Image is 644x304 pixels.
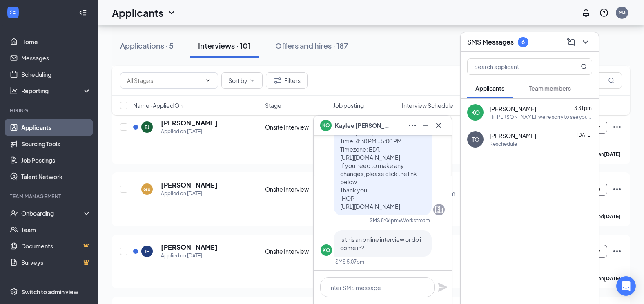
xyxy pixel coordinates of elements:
[145,124,149,131] div: EJ
[275,40,348,51] div: Offers and hires · 187
[467,38,514,47] h3: SMS Messages
[21,136,91,152] a: Sourcing Tools
[604,213,621,219] b: [DATE]
[490,132,536,140] span: [PERSON_NAME]
[133,101,183,110] span: Name · Applied On
[612,122,622,132] svg: Ellipses
[10,193,89,200] div: Team Management
[370,217,399,224] div: SMS 5:06pm
[249,77,256,84] svg: ChevronDown
[21,238,91,254] a: DocumentsCrown
[490,141,517,148] div: Reschedule
[406,119,419,132] button: Ellipses
[581,37,591,47] svg: ChevronDown
[490,105,536,113] span: [PERSON_NAME]
[10,288,18,296] svg: Settings
[521,38,525,45] div: 6
[144,248,150,255] div: JH
[434,205,444,215] svg: Company
[408,121,417,130] svg: Ellipses
[472,135,479,143] div: TO
[21,168,91,185] a: Talent Network
[120,40,174,51] div: Applications · 5
[608,77,615,84] svg: MagnifyingGlass
[340,236,421,251] span: is this an online interview or do i come in?
[612,184,622,194] svg: Ellipses
[579,36,592,49] button: ChevronDown
[616,276,636,296] div: Open Intercom Messenger
[273,76,283,85] svg: Filter
[161,190,218,198] div: Applied on [DATE]
[475,85,504,92] span: Applicants
[143,186,151,193] div: GS
[402,101,453,110] span: Interview Schedule
[266,72,308,89] button: Filter Filters
[9,8,17,16] svg: WorkstreamLogo
[323,247,330,254] div: KO
[10,209,18,217] svg: UserCheck
[161,181,218,190] h5: [PERSON_NAME]
[265,185,328,193] div: Onsite Interview
[221,72,263,89] button: Sort byChevronDown
[619,9,626,16] div: M3
[581,8,591,18] svg: Notifications
[205,77,211,84] svg: ChevronDown
[112,6,163,20] h1: Applicants
[419,119,432,132] button: Minimize
[564,36,577,49] button: ComposeMessage
[21,221,91,238] a: Team
[566,37,576,47] svg: ComposeMessage
[21,254,91,270] a: SurveysCrown
[265,123,328,131] div: Onsite Interview
[335,121,392,130] span: Kaylee [PERSON_NAME]
[127,76,201,85] input: All Stages
[335,258,364,265] div: SMS 5:07pm
[574,105,592,111] span: 3:31pm
[21,66,91,83] a: Scheduling
[581,63,587,70] svg: MagnifyingGlass
[265,247,328,255] div: Onsite Interview
[21,119,91,136] a: Applicants
[167,8,176,18] svg: ChevronDown
[333,101,364,110] span: Job posting
[265,101,281,110] span: Stage
[438,282,448,292] svg: Plane
[471,108,480,116] div: KO
[399,217,430,224] span: • Workstream
[490,114,592,121] div: Hi [PERSON_NAME], we’re sorry to see you go! Your meeting with IHOP for Server at IHOP 3135 has b...
[529,85,571,92] span: Team members
[228,78,247,83] span: Sort by
[434,121,443,130] svg: Cross
[21,152,91,168] a: Job Postings
[421,121,430,130] svg: Minimize
[21,34,91,50] a: Home
[161,252,218,260] div: Applied on [DATE]
[198,40,251,51] div: Interviews · 101
[21,209,84,217] div: Onboarding
[468,59,564,74] input: Search applicant
[577,132,592,138] span: [DATE]
[79,9,87,17] svg: Collapse
[599,8,609,18] svg: QuestionInfo
[21,288,78,296] div: Switch to admin view
[21,87,91,95] div: Reporting
[612,246,622,256] svg: Ellipses
[604,151,621,157] b: [DATE]
[21,50,91,66] a: Messages
[161,243,218,252] h5: [PERSON_NAME]
[10,87,18,95] svg: Analysis
[10,107,89,114] div: Hiring
[161,127,218,136] div: Applied on [DATE]
[432,119,445,132] button: Cross
[604,275,621,282] b: [DATE]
